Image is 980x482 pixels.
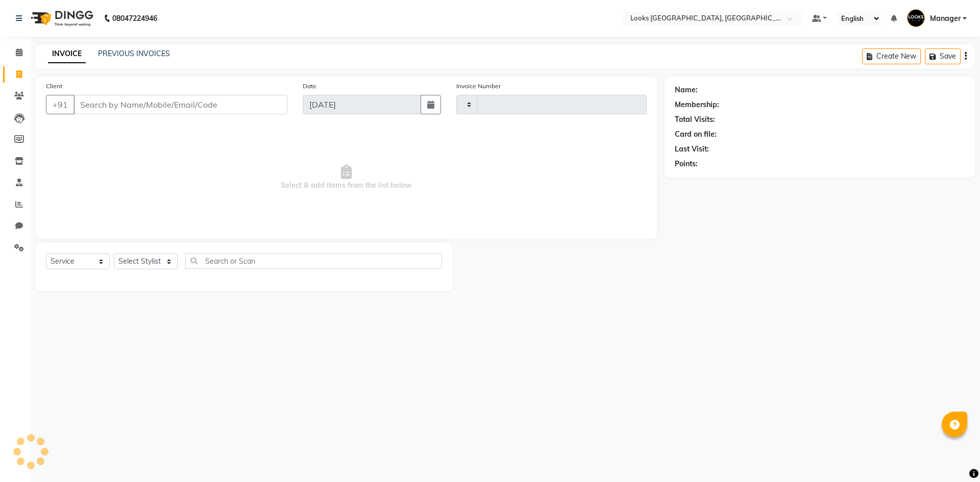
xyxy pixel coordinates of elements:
a: PREVIOUS INVOICES [98,49,170,58]
div: Total Visits: [675,114,715,125]
div: Last Visit: [675,144,709,155]
img: logo [26,4,96,33]
input: Search by Name/Mobile/Email/Code [73,95,287,114]
b: 08047224946 [112,4,157,33]
div: Membership: [675,99,719,110]
button: +91 [46,95,75,114]
label: Date [303,82,316,91]
a: INVOICE [48,45,86,63]
div: Card on file: [675,129,717,140]
div: Points: [675,159,698,169]
button: Create New [862,48,921,64]
span: Select & add items from the list below [46,126,647,229]
button: Save [925,48,961,64]
input: Search or Scan [185,253,442,269]
label: Client [46,82,62,91]
div: Name: [675,85,698,95]
label: Invoice Number [456,82,501,91]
